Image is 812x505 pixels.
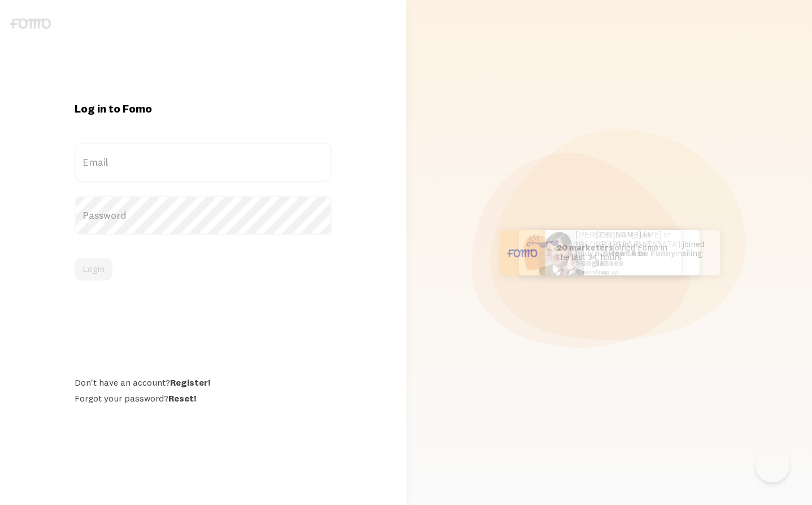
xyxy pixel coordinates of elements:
[557,242,613,253] b: 20 marketers
[170,377,210,388] a: Register!
[75,377,332,388] div: Don't have an account?
[75,101,332,116] h1: Log in to Fomo
[755,448,789,482] iframe: Help Scout Beacon - Open
[500,230,545,275] img: User avatar
[75,143,332,182] label: Email
[75,392,332,404] div: Forgot your password?
[557,243,670,262] p: joined Fomo in the last 24 hours
[168,392,196,404] a: Reset!
[10,18,51,29] img: fomo-logo-gray-b99e0e8ada9f9040e2984d0d95b3b12da0074ffd48d1e5cb62ac37fc77b0b268.svg
[75,196,332,235] label: Password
